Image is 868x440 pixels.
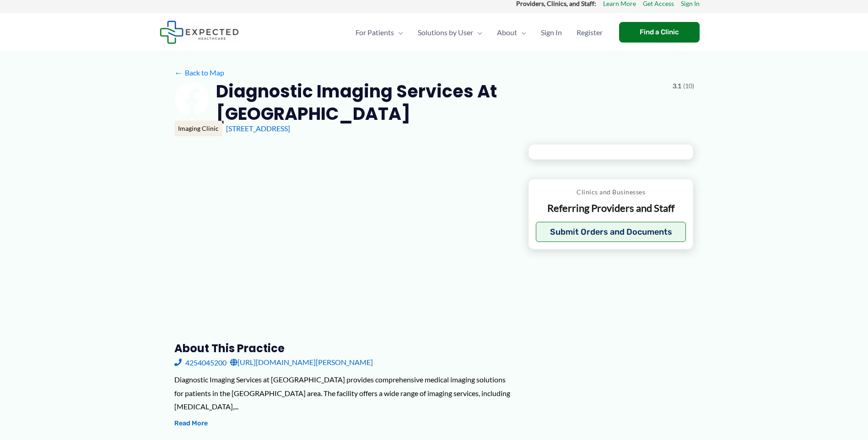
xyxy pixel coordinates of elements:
span: Menu Toggle [394,16,403,48]
a: AboutMenu Toggle [490,16,534,48]
p: Referring Providers and Staff [536,202,686,215]
a: Solutions by UserMenu Toggle [410,16,490,48]
h3: About this practice [174,341,513,355]
span: 3.1 [673,80,681,92]
span: Register [577,16,603,48]
a: Register [569,16,610,48]
a: For PatientsMenu Toggle [348,16,410,48]
nav: Primary Site Navigation [348,16,610,48]
button: Submit Orders and Documents [536,222,686,242]
span: For Patients [356,16,394,48]
span: (10) [683,80,694,92]
span: Solutions by User [418,16,473,48]
div: Diagnostic Imaging Services at [GEOGRAPHIC_DATA] provides comprehensive medical imaging solutions... [174,373,513,413]
img: Expected Healthcare Logo - side, dark font, small [160,21,239,44]
span: ← [174,68,183,77]
a: [URL][DOMAIN_NAME][PERSON_NAME] [230,355,373,369]
span: Menu Toggle [473,16,482,48]
span: Sign In [541,16,562,48]
a: ←Back to Map [174,66,224,80]
a: [STREET_ADDRESS] [226,124,290,133]
span: Menu Toggle [517,16,526,48]
a: 4254045200 [174,355,226,369]
a: Find a Clinic [619,22,700,43]
span: About [497,16,517,48]
a: Sign In [534,16,569,48]
h2: Diagnostic Imaging Services at [GEOGRAPHIC_DATA] [216,80,665,125]
div: Imaging Clinic [174,121,222,136]
p: Clinics and Businesses [536,186,686,198]
button: Read More [174,418,208,429]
